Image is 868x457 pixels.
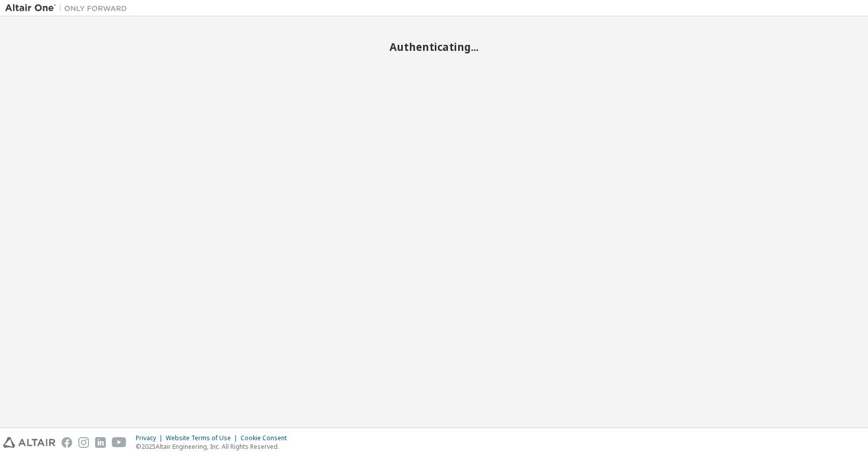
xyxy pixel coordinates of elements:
[95,437,106,448] img: linkedin.svg
[62,437,72,448] img: facebook.svg
[241,434,293,442] div: Cookie Consent
[3,437,55,448] img: altair_logo.svg
[78,437,89,448] img: instagram.svg
[166,434,241,442] div: Website Terms of Use
[5,40,863,53] h2: Authenticating...
[136,442,293,451] p: © 2025 Altair Engineering, Inc. All Rights Reserved.
[136,434,166,442] div: Privacy
[5,3,132,13] img: Altair One
[112,437,127,448] img: youtube.svg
